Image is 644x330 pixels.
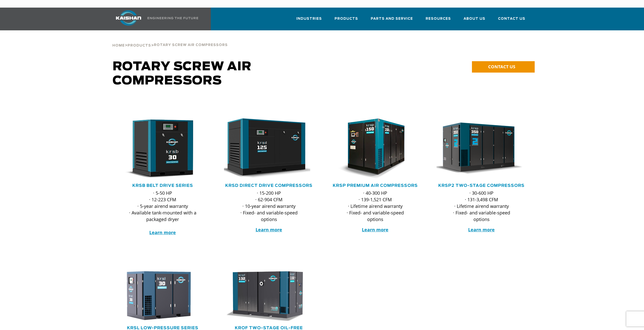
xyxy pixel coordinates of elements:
a: KRSP2 Two-Stage Compressors [438,184,525,188]
a: KROF TWO-STAGE OIL-FREE [235,326,303,330]
a: KRSB Belt Drive Series [132,184,193,188]
a: Resources [426,12,451,29]
span: Rotary Screw Air Compressors [154,43,228,47]
img: krsb30 [114,118,204,179]
span: Rotary Screw Air Compressors [113,61,252,87]
img: krsp150 [326,118,417,179]
span: Parts and Service [371,16,413,22]
a: KRSD Direct Drive Compressors [225,184,313,188]
span: Industries [296,16,322,22]
a: Parts and Service [371,12,413,29]
p: · 15-200 HP · 62-904 CFM · 10-year airend warranty · Fixed- and variable-speed options [234,190,304,223]
img: krsl30 [114,270,204,321]
a: Kaishan USA [110,8,199,30]
a: Contact Us [498,12,525,29]
div: krsp350 [437,118,527,179]
img: kaishan logo [110,10,148,26]
span: Contact Us [498,16,525,22]
a: Industries [296,12,322,29]
img: Engineering the future [148,17,198,19]
span: Products [335,16,358,22]
div: krsp150 [330,118,420,179]
span: Home [112,44,125,47]
a: KRSL Low-Pressure Series [127,326,198,330]
a: Products [128,43,151,48]
a: Learn more [362,227,388,233]
img: krsp350 [433,118,523,179]
div: krsd125 [224,118,314,179]
a: KRSP Premium Air Compressors [333,184,418,188]
img: krof132 [220,270,310,321]
span: Resources [426,16,451,22]
a: Learn more [468,227,495,233]
a: Products [335,12,358,29]
span: Products [128,44,151,47]
p: · 5-50 HP · 12-223 CFM · 5-year airend warranty · Available tank-mounted with a packaged dryer [128,190,198,236]
p: · 30-600 HP · 131-3,498 CFM · Lifetime airend warranty · Fixed- and variable-speed options [447,190,516,223]
span: About Us [464,16,485,22]
a: About Us [464,12,485,29]
a: CONTACT US [472,61,535,73]
p: · 40-300 HP · 139-1,521 CFM · Lifetime airend warranty · Fixed- and variable-speed options [340,190,410,223]
div: > > [112,30,228,50]
div: krsl30 [118,270,208,321]
a: Learn more [149,229,176,235]
a: Learn more [256,227,282,233]
div: krsb30 [118,118,208,179]
img: krsd125 [220,118,310,179]
span: CONTACT US [488,64,515,70]
div: krof132 [224,270,314,321]
a: Home [112,43,125,48]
